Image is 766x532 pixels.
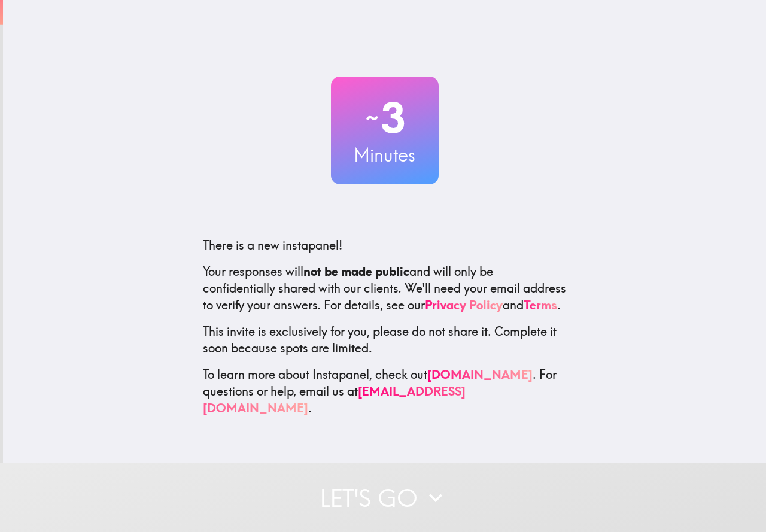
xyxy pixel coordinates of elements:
[303,264,409,279] b: not be made public
[524,297,557,312] a: Terms
[427,367,533,382] a: [DOMAIN_NAME]
[425,297,503,312] a: Privacy Policy
[331,93,439,142] h2: 3
[203,238,342,253] span: There is a new instapanel!
[331,142,439,168] h3: Minutes
[203,384,466,415] a: [EMAIL_ADDRESS][DOMAIN_NAME]
[203,323,567,357] p: This invite is exclusively for you, please do not share it. Complete it soon because spots are li...
[203,366,567,417] p: To learn more about Instapanel, check out . For questions or help, email us at .
[203,263,567,314] p: Your responses will and will only be confidentially shared with our clients. We'll need your emai...
[364,100,381,136] span: ~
